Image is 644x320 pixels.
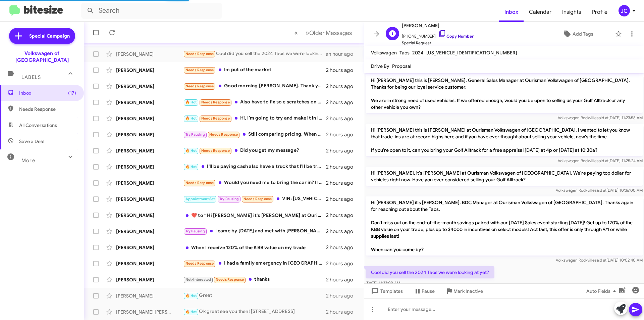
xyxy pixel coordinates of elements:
div: [PERSON_NAME] [PERSON_NAME] [116,309,183,315]
a: Insights [557,2,587,22]
span: [PERSON_NAME] [402,21,474,30]
a: Copy Number [438,34,474,39]
a: Profile [587,2,613,22]
span: Taos [399,50,410,56]
span: Volkswagen Rockville [DATE] 10:36:00 AM [556,188,643,193]
div: [PERSON_NAME] [116,212,183,219]
button: Add Tags [543,28,612,40]
span: Try Pausing [185,229,205,233]
span: 2024 [412,50,424,56]
button: Mark Inactive [440,285,488,297]
div: [PERSON_NAME] [116,276,183,283]
p: Hi [PERSON_NAME] it's [PERSON_NAME], BDC Manager at Ourisman Volkswagen of [GEOGRAPHIC_DATA]. Tha... [366,196,643,256]
span: Volkswagen [371,50,397,56]
span: All Conversations [19,122,57,129]
div: [PERSON_NAME] [116,147,183,154]
div: 2 hours ago [326,131,359,138]
a: Calendar [524,2,557,22]
span: Needs Response [19,106,76,112]
p: Cool did you sell the 2024 Taos we were looking at yet? [366,266,494,278]
div: [PERSON_NAME] [116,83,183,90]
div: 2 hours ago [326,83,359,90]
span: [PHONE_NUMBER] [402,30,474,40]
span: said at [595,188,606,193]
button: Pause [408,285,440,297]
span: 🔥 Hot [185,116,197,121]
span: Needs Response [201,116,230,121]
span: said at [597,158,608,163]
div: Also have to fix so e scratches on current car [183,98,326,106]
div: Ok great see you then! [STREET_ADDRESS] [183,308,326,316]
span: Needs Response [185,181,214,185]
div: I'll be paying cash also have a truck that I'll be trading in that still has a balance. If I can'... [183,163,326,171]
span: Pause [422,285,435,297]
div: 2 hours ago [326,212,359,219]
div: I came by [DATE] and met with [PERSON_NAME]. The year I wanted wasn't available. If a new 2022 or... [183,227,326,235]
span: Try Pausing [219,197,239,201]
div: [PERSON_NAME] [116,115,183,122]
div: 2 hours ago [326,196,359,202]
div: I had a family emergency in [GEOGRAPHIC_DATA] and am still here. I dont know but will contact you... [183,260,326,267]
span: Older Messages [309,29,352,37]
span: Needs Response [185,261,214,266]
span: Volkswagen Rockville [DATE] 11:23:58 AM [558,115,643,120]
span: Proposal [392,63,411,69]
div: [PERSON_NAME] [116,228,183,235]
span: (17) [68,90,76,96]
a: Inbox [499,2,524,22]
span: Save a Deal [19,138,44,145]
div: Still comparing pricing. When I find the best deal, I'll let you know and if you can beat it we w... [183,131,326,138]
span: 🔥 Hot [185,100,197,104]
a: Special Campaign [9,28,75,44]
span: 🔥 Hot [185,148,197,153]
span: Labels [21,74,41,80]
span: [US_VEHICLE_IDENTIFICATION_NUMBER] [426,50,517,56]
span: Needs Response [185,52,214,56]
span: Volkswagen Rockville [DATE] 10:02:40 AM [556,258,643,263]
span: « [294,29,298,37]
p: Hi [PERSON_NAME] this is [PERSON_NAME], General Sales Manager at Ourisman Volkswagen of [GEOGRAPH... [366,74,643,113]
span: Try Pausing [185,132,205,137]
span: 🔥 Hot [185,310,197,314]
button: Next [302,26,356,40]
div: 2 hours ago [326,292,359,299]
div: 2 hours ago [326,67,359,74]
span: Add Tags [573,28,593,40]
div: [PERSON_NAME] [116,131,183,138]
div: 2 hours ago [326,228,359,235]
span: Volkswagen Rockville [DATE] 11:25:24 AM [558,158,643,163]
button: Templates [364,285,408,297]
span: Templates [370,285,403,297]
span: Needs Response [201,100,230,104]
div: Hi, I'm going to try and make it in later this week. [183,115,326,122]
span: » [306,29,309,37]
input: Search [81,3,222,19]
span: 🔥 Hot [185,293,197,298]
span: Needs Response [244,197,272,201]
span: More [21,157,35,164]
p: Hi [PERSON_NAME] this is [PERSON_NAME] at Ourisman Volkswagen of [GEOGRAPHIC_DATA]. I wanted to l... [366,124,643,156]
div: 2 hours ago [326,164,359,170]
span: 🔥 Hot [185,165,197,169]
div: Im put of the market [183,66,326,74]
span: Needs Response [185,84,214,88]
div: 2 hours ago [326,115,359,122]
nav: Page navigation example [290,26,356,40]
div: 2 hours ago [326,276,359,283]
div: Did you get my message? [183,147,326,154]
div: Cool did you sell the 2024 Taos we were looking at yet? [183,50,326,58]
span: Needs Response [185,68,214,72]
div: [PERSON_NAME] [116,244,183,251]
div: 2 hours ago [326,180,359,186]
button: Previous [290,26,302,40]
span: Not-Interested [185,277,211,282]
div: ​❤️​ to “ Hi [PERSON_NAME] it's [PERSON_NAME] at Ourisman Volkswagen of [GEOGRAPHIC_DATA]. Don't ... [183,212,326,219]
div: [PERSON_NAME] [116,51,183,57]
span: Needs Response [216,277,244,282]
div: Good morning [PERSON_NAME]. Thank you so much for the follow-up but I have selected another vehic... [183,82,326,90]
div: JC [619,5,630,16]
div: Would you need me to bring the car in? I live in [GEOGRAPHIC_DATA] [GEOGRAPHIC_DATA] [183,179,326,187]
span: Drive By [371,63,389,69]
div: 2 hours ago [326,260,359,267]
